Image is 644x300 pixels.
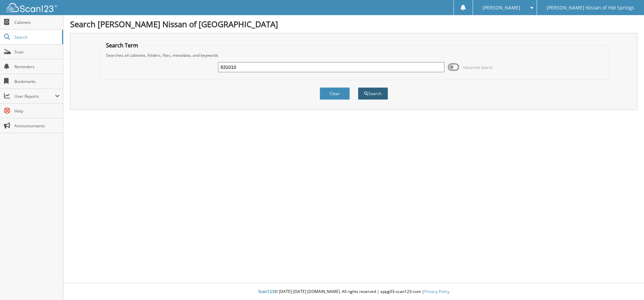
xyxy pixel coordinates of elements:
a: Privacy Policy [424,289,449,294]
span: Cabinets [14,19,60,25]
span: Scan [14,49,60,55]
span: Search [14,34,59,40]
div: © [DATE]-[DATE] [DOMAIN_NAME]. All rights reserved | appg03-scan123-com | [63,284,644,300]
span: Advanced Search [463,65,493,70]
span: Reminders [14,64,60,70]
span: Announcements [14,123,60,129]
span: Scan123 [258,289,274,294]
img: scan123-logo-white.svg [7,3,57,12]
legend: Search Term [103,42,142,49]
button: Search [358,87,388,100]
span: User Reports [14,93,55,99]
span: [PERSON_NAME] [483,6,520,10]
button: Clear [320,87,350,100]
span: Bookmarks [14,79,60,84]
span: Help [14,108,60,114]
iframe: Chat Widget [610,268,644,300]
div: Searches all cabinets, folders, files, metadata, and keywords [103,52,605,58]
span: [PERSON_NAME] Nissan of Hot Springs [547,6,634,10]
h1: Search [PERSON_NAME] Nissan of [GEOGRAPHIC_DATA] [70,18,637,30]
